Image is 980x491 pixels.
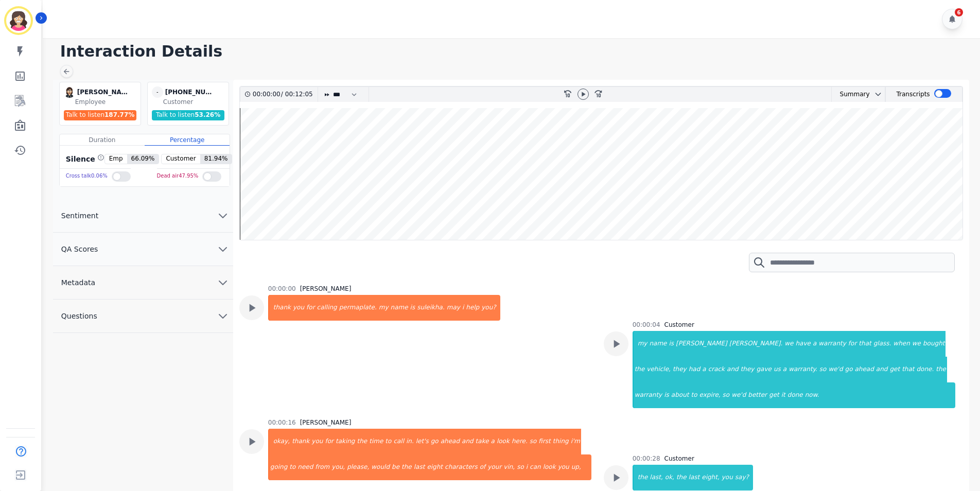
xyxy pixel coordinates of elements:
[955,8,963,16] div: 6
[378,295,390,321] div: my
[490,429,496,454] div: a
[104,111,134,118] span: 187.77 %
[392,429,405,454] div: call
[296,454,314,480] div: need
[60,134,145,146] div: Duration
[77,86,129,98] div: [PERSON_NAME]
[486,454,502,480] div: your
[64,110,137,120] div: Talk to listen
[911,331,922,357] div: we
[892,331,911,357] div: when
[698,382,721,408] div: expire,
[916,357,935,382] div: done.
[634,331,649,357] div: my
[768,382,780,408] div: get
[675,465,688,490] div: the
[53,311,106,321] span: Questions
[415,429,430,454] div: let's
[66,169,108,184] div: Cross talk 0.06 %
[827,357,844,382] div: we'd
[722,382,731,408] div: so
[773,357,782,382] div: us
[253,87,281,102] div: 00:00:00
[875,357,889,382] div: and
[310,429,324,454] div: you
[105,154,127,164] span: Emp
[53,199,233,233] button: Sentiment chevron down
[475,429,490,454] div: take
[648,331,668,357] div: name
[780,382,786,408] div: it
[324,429,335,454] div: for
[300,418,352,427] div: [PERSON_NAME]
[794,331,811,357] div: have
[525,454,529,480] div: i
[502,454,516,480] div: vin,
[157,169,199,184] div: Dead air 47.95 %
[818,357,828,382] div: so
[688,357,702,382] div: had
[405,429,415,454] div: in.
[707,357,726,382] div: crack
[53,266,233,300] button: Metadata chevron down
[413,454,426,480] div: last
[786,382,804,408] div: done
[511,429,529,454] div: here.
[200,154,232,164] span: 81.94 %
[152,86,163,98] span: -
[330,454,346,480] div: you,
[269,295,292,321] div: thank
[440,429,461,454] div: ahead
[542,454,557,480] div: look
[444,454,479,480] div: characters
[53,244,107,254] span: QA Scores
[701,465,720,490] div: eight,
[633,321,660,329] div: 00:00:04
[390,295,409,321] div: name
[663,382,670,408] div: is
[60,42,970,61] h1: Interaction Details
[268,285,296,293] div: 00:00:00
[787,357,818,382] div: warranty.
[557,454,570,480] div: you
[269,429,291,454] div: okay,
[53,233,233,266] button: QA Scores chevron down
[368,429,384,454] div: time
[370,454,391,480] div: would
[755,357,772,382] div: gave
[338,295,378,321] div: permaplate.
[269,454,289,480] div: going
[740,357,756,382] div: they
[288,454,296,480] div: to
[75,98,138,106] div: Employee
[670,382,690,408] div: about
[496,429,511,454] div: look
[253,87,316,102] div: /
[461,295,465,321] div: i
[664,465,675,490] div: ok,
[782,357,787,382] div: a
[649,465,663,490] div: last,
[664,454,694,463] div: Customer
[430,429,440,454] div: go
[268,418,296,427] div: 00:00:16
[570,429,581,454] div: i'm
[391,454,400,480] div: be
[870,90,882,98] button: chevron down
[64,154,104,164] div: Silence
[300,285,352,293] div: [PERSON_NAME]
[537,429,551,454] div: first
[291,429,310,454] div: thank
[888,357,901,382] div: get
[516,454,525,480] div: so
[783,331,794,357] div: we
[409,295,416,321] div: is
[217,310,229,322] svg: chevron down
[747,382,768,408] div: better
[832,87,870,102] div: Summary
[416,295,446,321] div: suleikha.
[217,243,229,255] svg: chevron down
[314,454,330,480] div: from
[690,382,698,408] div: to
[672,357,688,382] div: they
